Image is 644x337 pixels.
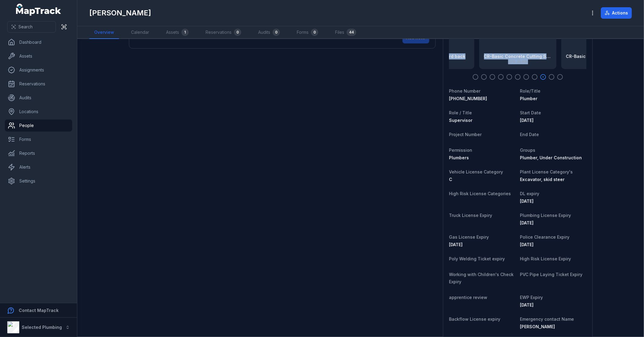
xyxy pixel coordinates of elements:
[520,191,540,196] span: DL expiry
[566,53,634,59] strong: CR-Basic Concrete Cutting Saw front
[330,26,361,39] a: Files44
[449,118,473,123] span: Supervisor
[449,177,453,182] span: C
[520,324,555,329] span: [PERSON_NAME]
[520,302,534,307] time: 6/13/2026, 12:00:00 AM
[449,242,463,247] span: [DATE]
[126,26,154,39] a: Calendar
[520,96,538,101] span: Plumber
[449,191,511,196] span: High Risk License Categories
[520,220,534,225] span: [DATE]
[5,147,72,159] a: Reports
[520,148,536,153] span: Groups
[520,242,534,247] time: 9/24/2026, 12:00:00 AM
[520,88,541,94] span: Role/Title
[520,110,541,115] span: Start Date
[566,59,634,64] span: 391.6 KB
[161,26,194,39] a: Assets1
[520,177,565,182] span: Excavator, skid steer
[449,295,488,300] span: apprentice review
[5,92,72,104] a: Audits
[520,118,534,123] span: [DATE]
[347,29,356,36] div: 44
[484,53,552,59] strong: CR-Basic Concrete Cutting Saw back
[7,21,56,33] button: Search
[484,59,552,64] span: 376.35 KB
[449,132,482,137] span: Project Number
[520,234,570,240] span: Police Clearance Expiry
[5,133,72,145] a: Forms
[449,88,481,94] span: Phone Number
[273,29,280,36] div: 0
[520,199,534,204] span: [DATE]
[449,169,503,174] span: Vehicle License Category
[311,29,318,36] div: 0
[520,242,534,247] span: [DATE]
[5,78,72,90] a: Reservations
[253,26,285,39] a: Audits0
[234,29,241,36] div: 0
[5,36,72,48] a: Dashboard
[449,213,492,218] span: Truck License Expiry
[449,316,501,322] span: Backflow License expiry
[201,26,246,39] a: Reservations0
[520,132,539,137] span: End Date
[449,256,505,261] span: Poly Welding Ticket expiry
[449,110,472,115] span: Role / Title
[520,220,534,225] time: 2/13/2028, 12:00:00 AM
[449,96,487,101] span: [PHONE_NUMBER]
[520,295,543,300] span: EWP Expiry
[449,242,463,247] time: 6/19/2025, 12:00:00 AM
[89,8,151,18] h1: [PERSON_NAME]
[19,308,59,313] strong: Contact MapTrack
[5,161,72,173] a: Alerts
[5,106,72,118] a: Locations
[16,4,61,16] a: MapTrack
[520,302,534,307] span: [DATE]
[18,24,33,30] span: Search
[520,169,573,174] span: Plant License Category's
[449,272,514,284] span: Working with Children's Check Expiry
[22,325,62,330] strong: Selected Plumbing
[520,155,582,160] span: Plumber, Under Construction
[520,199,534,204] time: 8/6/2025, 12:00:00 AM
[292,26,323,39] a: Forms0
[520,213,571,218] span: Plumbing License Expiry
[520,316,574,322] span: Emergency contact Name
[5,50,72,62] a: Assets
[181,29,189,36] div: 1
[449,148,473,153] span: Permission
[520,256,571,261] span: High Risk License Expiry
[449,155,469,160] span: Plumbers
[449,234,489,240] span: Gas License Expiry
[5,119,72,132] a: People
[520,272,583,277] span: PVC Pipe Laying Ticket Expiry
[5,64,72,76] a: Assignments
[601,7,632,19] button: Actions
[520,118,534,123] time: 9/24/2024, 12:00:00 AM
[5,175,72,187] a: Settings
[89,26,119,39] a: Overview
